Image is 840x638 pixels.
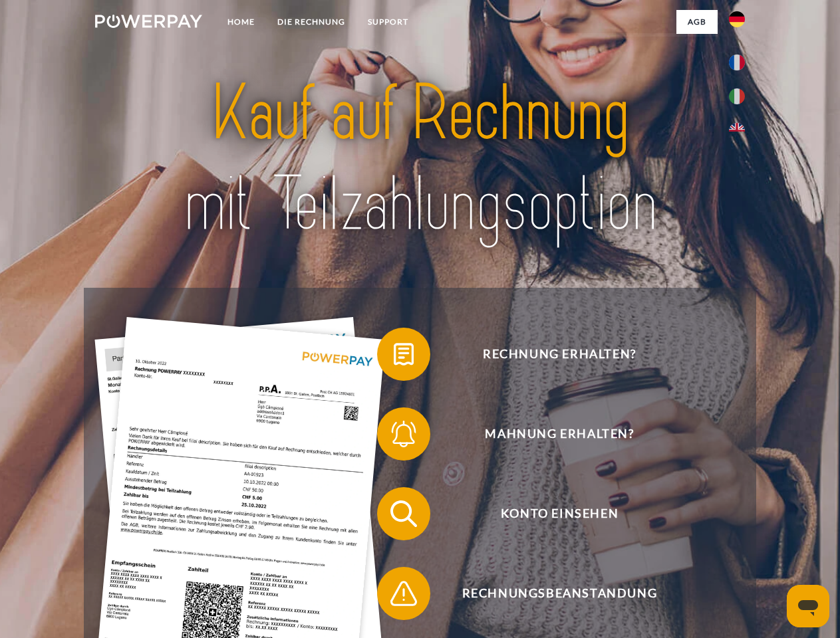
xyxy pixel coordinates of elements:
[387,577,420,610] img: qb_warning.svg
[729,11,745,27] img: de
[216,10,266,34] a: Home
[787,585,829,627] iframe: Schaltfläche zum Öffnen des Messaging-Fensters
[396,487,722,540] span: Konto einsehen
[95,15,202,28] img: logo-powerpay-white.svg
[127,64,713,255] img: title-powerpay_de.svg
[377,328,723,381] button: Rechnung erhalten?
[377,407,723,461] button: Mahnung erhalten?
[729,54,745,70] img: fr
[377,567,723,620] button: Rechnungsbeanstandung
[387,338,420,371] img: qb_bill.svg
[729,88,745,104] img: it
[387,417,420,451] img: qb_bell.svg
[729,123,745,139] img: en
[387,497,420,530] img: qb_search.svg
[356,10,420,34] a: SUPPORT
[377,487,723,540] button: Konto einsehen
[676,10,718,34] a: agb
[266,10,356,34] a: DIE RECHNUNG
[396,407,722,461] span: Mahnung erhalten?
[396,567,722,620] span: Rechnungsbeanstandung
[539,33,718,57] a: AGB (Kauf auf Rechnung)
[396,328,722,381] span: Rechnung erhalten?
